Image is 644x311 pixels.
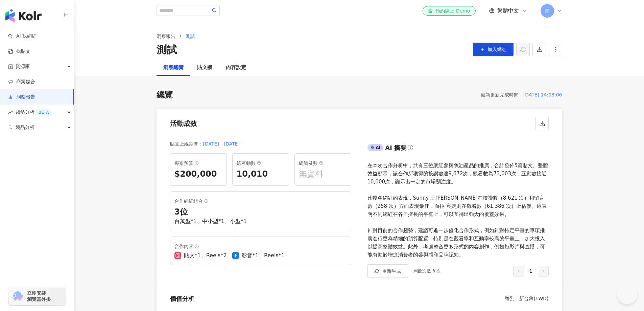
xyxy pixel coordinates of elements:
[8,110,13,115] span: rise
[174,197,347,205] div: 合作網紅組合
[367,161,549,259] div: 在本次合作分析中，共有三位網紅參與魚油產品的推廣，合計發佈5篇貼文。整體效益顯示，該合作所獲得的按讚數達9,672次，觀看數為73,003次，互動數接近10,000次，顯示出一定的市場關注度。 ...
[16,120,34,135] span: 競品分析
[170,119,197,128] div: 活動成效
[5,9,42,22] img: logo
[184,252,227,259] div: 貼文*1、Reels*2
[545,7,550,15] span: 簡
[157,43,177,57] div: 測試
[155,32,177,40] a: 洞察報告
[487,47,506,52] span: 加入網紅
[226,64,246,72] div: 內容設定
[157,89,173,101] div: 總覽
[170,140,203,148] div: 貼文上線期間 ：
[163,64,184,72] div: 洞察總覽
[174,159,222,167] div: 專案預算
[428,7,470,14] div: 預約線上 Demo
[186,34,195,39] span: 測試
[385,143,406,152] div: AI 摘要
[16,105,51,120] span: 趨勢分析
[473,43,514,56] button: 加入網紅
[174,218,347,225] div: 百萬型*1、中小型*1、小型*1
[174,169,222,180] div: $200,000
[8,48,30,55] a: 找貼文
[8,33,37,40] a: searchAI 找網紅
[11,291,24,302] img: chrome extension
[8,94,35,101] a: 洞察報告
[423,6,475,16] a: 預約線上 Demo
[617,284,637,304] iframe: Help Scout Beacon - Open
[36,109,51,116] div: BETA
[367,142,549,156] div: AIAI 摘要
[237,169,285,180] div: 10,010
[523,91,562,99] div: [DATE] 14:08:06
[16,59,30,74] span: 資源庫
[299,169,347,180] div: 無資料
[27,290,51,302] span: 立即安裝 瀏覽器外掛
[513,266,549,276] div: 1
[9,287,66,305] a: chrome extension立即安裝 瀏覽器外掛
[170,294,194,303] div: 價值分析
[382,268,401,274] span: 重新生成
[481,91,523,99] div: 最新更新完成時間 ：
[367,264,408,278] button: 重新生成
[413,268,441,274] div: 剩餘次數 3 次
[497,7,519,15] span: 繁體中文
[174,242,347,250] div: 合作內容
[197,64,212,72] div: 貼文牆
[299,159,347,167] div: 總觸及數
[242,252,285,259] div: 影音*1、Reels*1
[174,206,347,218] div: 3 位
[237,159,285,167] div: 總互動數
[212,8,217,13] span: search
[505,295,548,302] div: 幣別 ： 新台幣 ( TWD )
[8,79,35,85] a: 商案媒合
[367,144,384,151] div: AI
[203,140,240,148] div: [DATE] - [DATE]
